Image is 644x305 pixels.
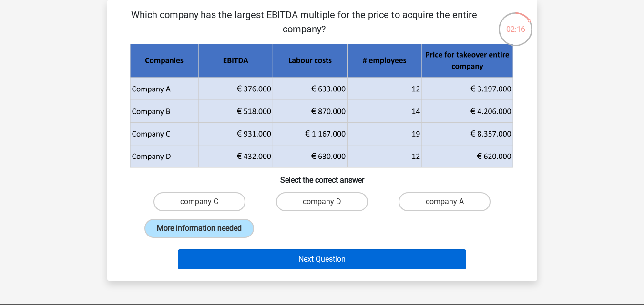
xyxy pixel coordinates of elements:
[498,11,533,35] div: 02:16
[178,249,466,269] button: Next Question
[399,192,491,211] label: company A
[153,192,245,211] label: company C
[123,168,522,185] h6: Select the correct answer
[123,8,486,36] p: Which company has the largest EBITDA multiple for the price to acquire the entire company?
[144,219,254,238] label: More information needed
[276,192,368,211] label: company D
